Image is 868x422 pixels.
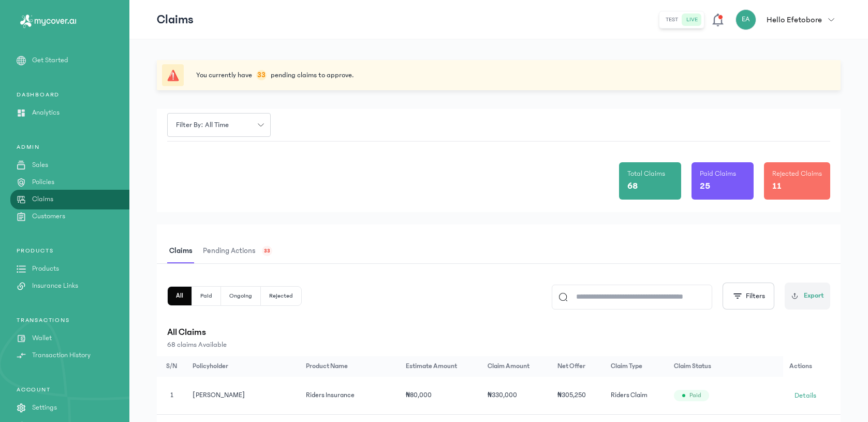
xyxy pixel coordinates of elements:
th: Claim Type [605,356,668,377]
p: 11 [772,179,782,193]
span: Paid [689,391,701,400]
span: Export [804,290,824,301]
p: Settings [32,402,57,413]
p: Policies [32,177,54,188]
button: You currently have33pending claims to approve. [196,70,354,80]
p: 33 [256,70,267,80]
button: live [682,13,702,26]
span: [PERSON_NAME] [193,391,245,399]
button: EAHello Efetobore [735,9,841,30]
td: ₦80,000 [400,377,481,415]
p: Customers [32,211,65,222]
button: Filters [723,283,774,310]
th: Claim Status [668,356,784,377]
p: Hello Efetobore [767,13,822,26]
th: Product Name [300,356,400,377]
span: Riders Claim [611,391,648,399]
span: Pending actions [201,239,258,263]
a: Details [789,387,821,404]
button: test [661,13,682,26]
p: Get Started [32,55,68,66]
span: Details [795,390,816,401]
button: Pending actions33 [201,239,278,263]
p: Wallet [32,333,52,344]
th: Actions [783,356,841,377]
button: All [168,287,192,305]
span: Filter by: all time [170,120,235,131]
p: Transaction History [32,350,91,361]
p: 68 [627,179,638,193]
p: Rejected Claims [772,168,822,179]
button: Paid [192,287,221,305]
td: Riders Insurance [300,377,400,415]
span: 33 [264,247,270,255]
p: Paid Claims [700,168,736,179]
button: Filter by: all time [167,113,271,137]
span: 1 [170,391,173,399]
button: Rejected [261,287,301,305]
p: 25 [700,179,710,193]
p: Sales [32,160,48,171]
th: Net Offer [551,356,605,377]
div: EA [735,9,756,30]
button: Export [785,283,830,310]
p: Total Claims [627,168,665,179]
th: S/N [157,356,186,377]
p: Claims [157,11,194,28]
p: Analytics [32,107,60,118]
th: Claim Amount [481,356,551,377]
button: Claims [167,239,201,263]
span: Claims [167,239,195,263]
td: ₦305,250 [551,377,605,415]
p: Products [32,263,59,274]
p: 68 claims Available [167,340,830,350]
p: Claims [32,194,53,205]
p: All Claims [167,325,830,340]
p: Insurance Links [32,280,78,291]
td: ₦330,000 [481,377,551,415]
th: Estimate Amount [400,356,481,377]
button: Ongoing [221,287,261,305]
th: Policyholder [186,356,300,377]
